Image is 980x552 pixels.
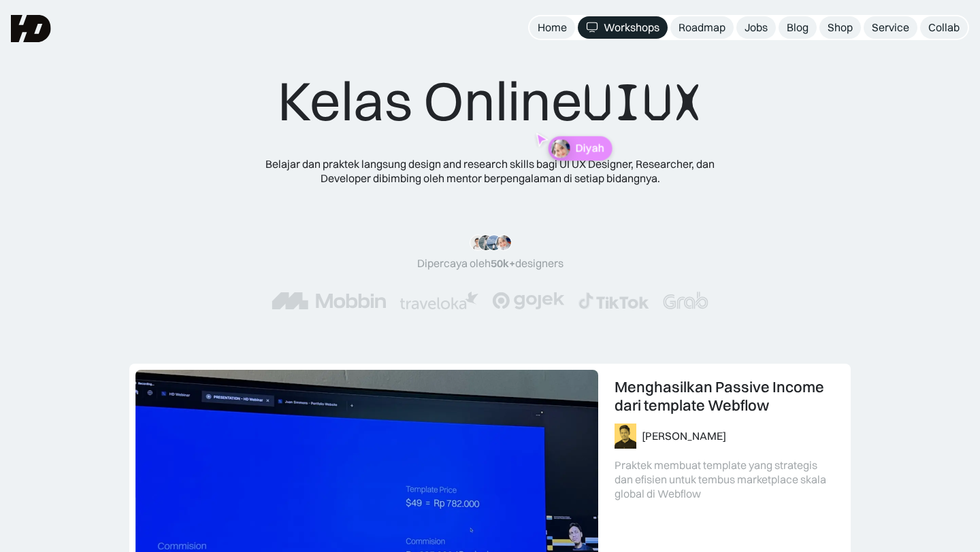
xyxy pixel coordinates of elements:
a: Roadmap [670,16,734,39]
a: Jobs [736,16,776,39]
div: Kelas Online [278,68,702,135]
a: Blog [779,16,817,39]
span: 50k+ [491,256,515,270]
span: UIUX [583,70,702,135]
div: Service [872,20,909,35]
p: Diyah [576,142,604,155]
a: Service [864,16,917,39]
a: Home [529,16,575,39]
div: Workshops [604,20,659,35]
a: Shop [819,16,861,39]
a: Workshops [578,16,668,39]
a: Collab [920,16,968,39]
div: Belajar dan praktek langsung design and research skills bagi UI UX Designer, Researcher, dan Deve... [245,157,735,186]
div: Shop [828,20,853,35]
div: Home [538,20,567,35]
div: Dipercaya oleh designers [417,256,563,271]
div: Blog [787,20,808,35]
div: Collab [928,20,960,35]
div: Roadmap [679,20,725,35]
div: Jobs [745,20,768,35]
